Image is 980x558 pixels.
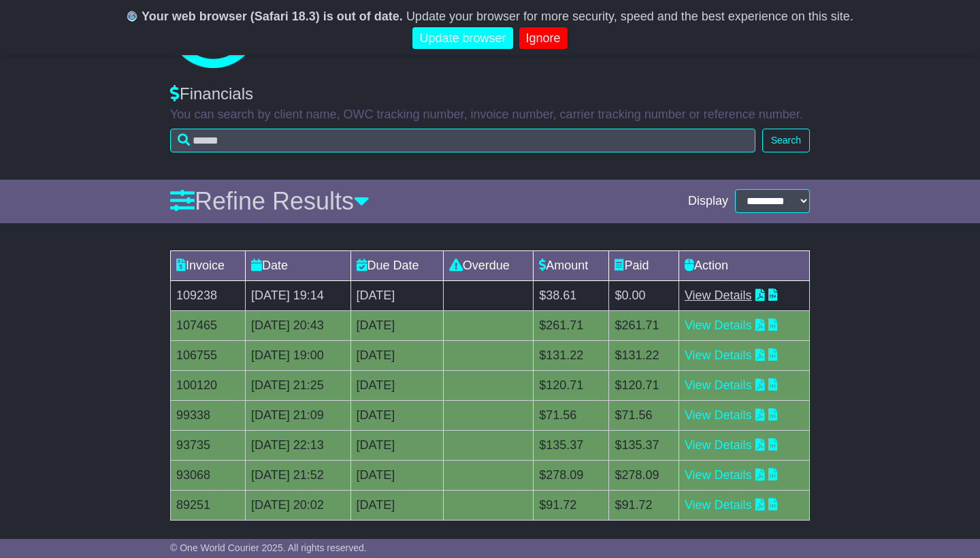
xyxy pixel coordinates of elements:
[171,430,246,460] td: 93735
[609,400,679,430] td: $71.56
[609,250,679,280] td: Paid
[685,318,752,332] a: View Details
[685,289,752,302] a: View Details
[685,408,752,422] a: View Details
[350,310,443,340] td: [DATE]
[406,10,853,23] span: Update your browser for more security, speed and the best experience on this site.
[534,460,609,490] td: $278.09
[534,400,609,430] td: $71.56
[443,250,533,280] td: Overdue
[609,340,679,370] td: $131.22
[519,27,568,50] a: Ignore
[609,460,679,490] td: $278.09
[171,370,246,400] td: 100120
[245,460,350,490] td: [DATE] 21:52
[609,310,679,340] td: $261.71
[685,468,752,482] a: View Details
[609,430,679,460] td: $135.37
[609,370,679,400] td: $120.71
[685,498,752,512] a: View Details
[534,310,609,340] td: $261.71
[688,194,728,209] span: Display
[171,490,246,520] td: 89251
[170,84,810,104] div: Financials
[412,27,512,50] a: Update browser
[685,348,752,362] a: View Details
[245,340,350,370] td: [DATE] 19:00
[534,370,609,400] td: $120.71
[350,460,443,490] td: [DATE]
[350,370,443,400] td: [DATE]
[350,430,443,460] td: [DATE]
[609,280,679,310] td: $0.00
[170,187,370,215] a: Refine Results
[534,340,609,370] td: $131.22
[142,10,403,23] b: Your web browser (Safari 18.3) is out of date.
[534,490,609,520] td: $91.72
[245,370,350,400] td: [DATE] 21:25
[534,280,609,310] td: $38.61
[534,430,609,460] td: $135.37
[245,250,350,280] td: Date
[245,280,350,310] td: [DATE] 19:14
[171,280,246,310] td: 109238
[171,340,246,370] td: 106755
[679,250,809,280] td: Action
[245,430,350,460] td: [DATE] 22:13
[171,310,246,340] td: 107465
[609,490,679,520] td: $91.72
[350,280,443,310] td: [DATE]
[685,438,752,452] a: View Details
[350,490,443,520] td: [DATE]
[245,400,350,430] td: [DATE] 21:09
[171,460,246,490] td: 93068
[534,250,609,280] td: Amount
[245,310,350,340] td: [DATE] 20:43
[350,250,443,280] td: Due Date
[171,400,246,430] td: 99338
[350,340,443,370] td: [DATE]
[170,108,810,122] p: You can search by client name, OWC tracking number, invoice number, carrier tracking number or re...
[170,542,367,553] span: © One World Courier 2025. All rights reserved.
[245,490,350,520] td: [DATE] 20:02
[350,400,443,430] td: [DATE]
[171,250,246,280] td: Invoice
[685,378,752,392] a: View Details
[762,129,810,152] button: Search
